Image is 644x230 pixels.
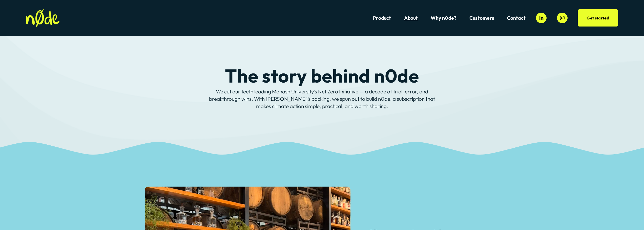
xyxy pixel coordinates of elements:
a: folder dropdown [469,15,494,21]
a: Why n0de? [431,15,456,21]
a: Contact [507,15,526,21]
img: n0de [26,9,60,27]
h1: The story behind n0de [204,66,440,85]
a: LinkedIn [536,13,547,23]
a: Product [373,15,391,21]
a: Instagram [557,13,568,23]
a: About [404,15,418,21]
p: We cut our teeth leading Monash University’s Net Zero Initiative — a decade of trial, error, and ... [204,88,440,110]
span: Customers [469,15,494,21]
a: Get started [578,9,618,27]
